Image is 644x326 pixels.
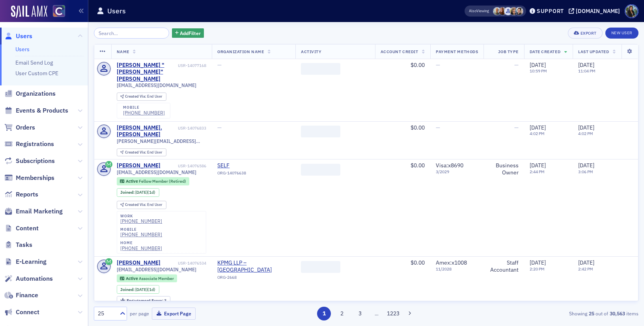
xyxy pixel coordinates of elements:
[16,157,55,165] span: Subscriptions
[4,140,54,148] a: Registrations
[436,259,467,266] span: Amex : x1008
[4,89,56,98] a: Organizations
[463,310,638,317] div: Showing out of items
[514,124,519,131] span: —
[4,257,47,266] a: E-Learning
[578,162,594,169] span: [DATE]
[371,310,382,317] span: …
[15,70,58,77] a: User Custom CPE
[120,287,135,292] span: Joined :
[469,8,476,13] div: Also
[120,190,135,195] span: Joined :
[16,123,35,132] span: Orders
[178,63,206,68] div: USR-14077168
[605,28,638,39] a: New User
[117,124,177,138] a: [PERSON_NAME].[PERSON_NAME]
[217,275,290,283] div: ORG-2668
[120,227,162,232] div: mobile
[139,178,186,184] span: Fellow Member (Retired)
[353,307,367,320] button: 3
[530,266,545,272] time: 2:20 PM
[578,49,609,54] span: Last Updated
[504,7,512,15] span: Dan Baer
[120,214,162,219] div: work
[578,61,594,69] span: [DATE]
[625,4,638,18] span: Profile
[135,287,155,292] div: (1d)
[125,150,162,155] div: End User
[4,274,53,283] a: Automations
[135,189,147,195] span: [DATE]
[301,126,340,137] span: ‌
[578,169,593,174] time: 3:06 PM
[117,177,190,185] div: Active: Active: Fellow Member (Retired)
[47,5,65,19] a: View Homepage
[120,232,162,237] a: [PHONE_NUMBER]
[126,178,139,184] span: Active
[581,31,597,35] div: Export
[117,49,129,54] span: Name
[4,174,54,182] a: Memberships
[162,163,206,169] div: USR-14076586
[16,190,38,199] span: Reports
[530,131,545,136] time: 4:02 PM
[117,169,196,175] span: [EMAIL_ADDRESS][DOMAIN_NAME]
[172,28,204,38] button: AddFilter
[301,164,340,176] span: ‌
[530,68,547,74] time: 10:59 PM
[11,6,47,18] a: SailAMX
[436,267,478,272] span: 11 / 2028
[16,291,38,300] span: Finance
[16,274,53,283] span: Automations
[386,307,400,320] button: 1223
[125,94,147,99] span: Created Via :
[117,285,159,294] div: Joined: 2025-10-13 00:00:00
[120,218,162,224] a: [PHONE_NUMBER]
[317,307,331,320] button: 1
[510,7,518,15] span: Lauren Standiford
[498,49,519,54] span: Job Type
[217,170,289,178] div: ORG-14076638
[4,241,32,249] a: Tasks
[135,287,147,292] span: [DATE]
[530,162,546,169] span: [DATE]
[120,245,162,251] div: [PHONE_NUMBER]
[16,308,39,317] span: Connect
[530,259,546,266] span: [DATE]
[16,224,39,233] span: Content
[120,241,162,245] div: home
[411,259,425,266] span: $0.00
[436,162,463,169] span: Visa : x8690
[489,259,519,273] div: Staff Accountant
[152,307,196,320] button: Export Page
[530,124,546,131] span: [DATE]
[16,140,54,148] span: Registrations
[530,49,560,54] span: Date Created
[117,201,166,209] div: Created Via: End User
[135,190,155,195] div: (1d)
[436,124,440,131] span: —
[498,7,507,15] span: Sheila Duggan
[178,126,206,131] div: USR-14076833
[15,46,30,53] a: Users
[139,276,174,281] span: Associate Member
[117,62,177,83] a: [PERSON_NAME] "[PERSON_NAME]" [PERSON_NAME]
[117,296,170,305] div: Engagement Score: 3
[436,61,440,69] span: —
[301,261,340,273] span: ‌
[117,162,161,169] a: [PERSON_NAME]
[301,49,321,54] span: Activity
[4,207,63,216] a: Email Marketing
[469,8,489,14] span: Viewing
[217,124,222,131] span: —
[117,138,207,144] span: [PERSON_NAME][EMAIL_ADDRESS][PERSON_NAME][DOMAIN_NAME]
[120,276,174,281] a: Active Associate Member
[514,61,519,69] span: —
[16,89,56,98] span: Organizations
[107,6,126,16] h1: Users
